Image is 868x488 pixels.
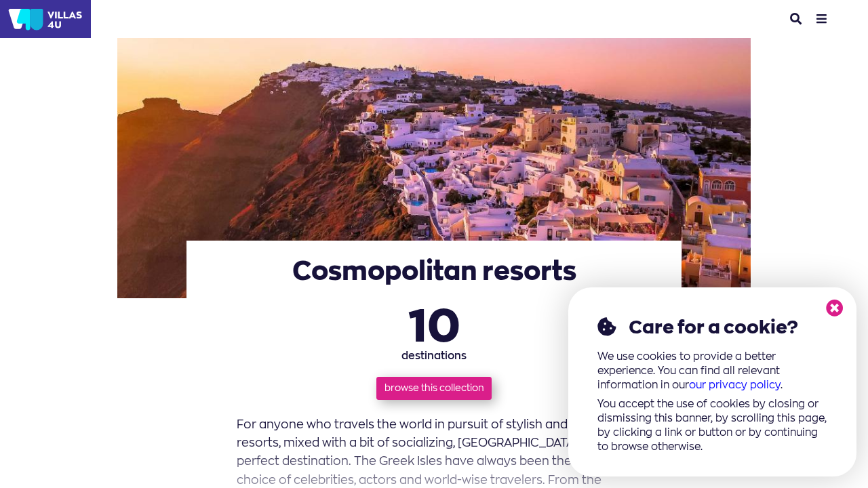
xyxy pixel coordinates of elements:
h1: Cosmopolitan resorts [210,258,658,283]
span: 10 [401,302,467,348]
p: You accept the use of cookies by closing or dismissing this banner, by scrolling this page, by cl... [597,397,828,454]
span: destinations [401,300,467,365]
p: We use cookies to provide a better experience. You can find all relevant information in our . [597,350,828,392]
h2: Care for a cookie? [597,316,828,338]
img: Cosmopolitan resorts [117,38,751,298]
a: our privacy policy [689,378,781,391]
a: browse this collection [376,377,492,401]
